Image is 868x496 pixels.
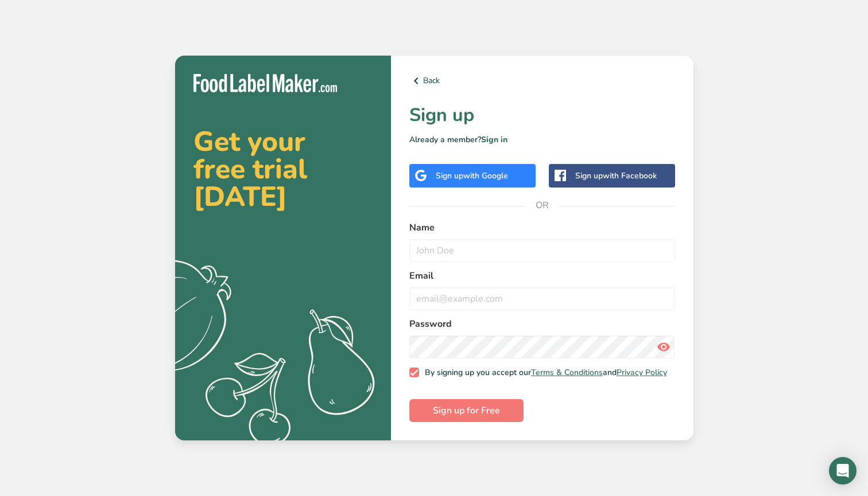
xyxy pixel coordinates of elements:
span: Sign up for Free [433,404,500,417]
h1: Sign up [409,101,675,129]
span: with Facebook [603,170,657,181]
span: OR [525,188,559,222]
h2: Get your free trial [DATE] [193,128,373,210]
span: By signing up you accept our and [419,368,667,378]
div: Open Intercom Messenger [829,457,857,485]
span: with Google [463,170,508,181]
label: Name [409,221,675,235]
input: John Doe [409,239,675,262]
p: Already a member? [409,134,675,146]
label: Email [409,269,675,283]
div: Sign up [575,170,657,182]
a: Back [409,74,675,88]
input: email@example.com [409,287,675,310]
div: Sign up [436,170,508,182]
a: Sign in [481,134,507,145]
a: Terms & Conditions [531,367,603,378]
img: Food Label Maker [193,74,337,93]
label: Password [409,317,675,331]
button: Sign up for Free [409,399,524,422]
a: Privacy Policy [617,367,667,378]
